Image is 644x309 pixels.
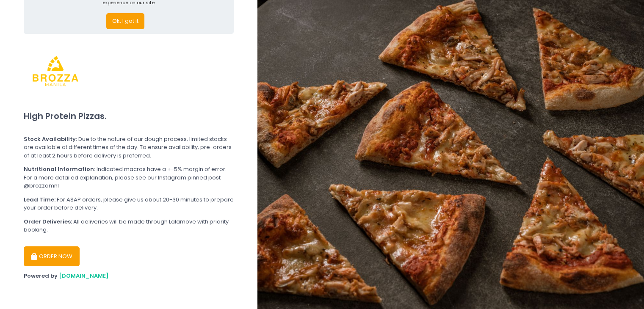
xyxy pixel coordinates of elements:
[24,165,95,173] b: Nutritional Information:
[59,272,109,280] a: [DOMAIN_NAME]
[24,246,80,267] button: ORDER NOW
[24,135,234,160] div: Due to the nature of our dough process, limited stocks are available at different times of the da...
[24,39,87,103] img: Brozza Manila
[24,196,234,212] div: For ASAP orders, please give us about 20-30 minutes to prepare your order before delivery.
[24,196,55,204] b: Lead Time:
[24,218,234,234] div: All deliveries will be made through Lalamove with priority booking.
[24,218,72,226] b: Order Deliveries:
[106,13,144,29] button: Ok, I got it
[24,165,234,190] div: Indicated macros have a +-5% margin of error. For a more detailed explanation, please see our Ins...
[24,135,77,143] b: Stock Availability:
[24,272,234,280] div: Powered by
[24,103,234,130] div: High Protein Pizzas.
